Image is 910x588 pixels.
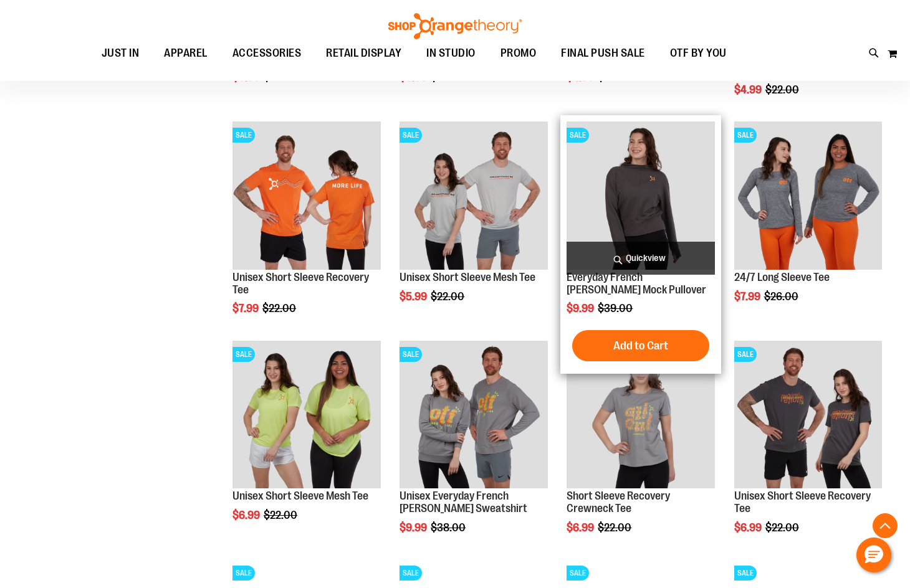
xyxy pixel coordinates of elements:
[567,566,589,581] span: SALE
[400,347,422,362] span: SALE
[232,39,302,67] span: ACCESSORIES
[386,13,524,39] img: Shop Orangetheory
[400,121,547,269] img: Product image for Unisex Short Sleeve Mesh Tee
[232,509,262,521] span: $6.99
[232,341,380,490] a: Product image for Unisex Short Sleeve Mesh TeeSALE
[598,302,635,315] span: $39.00
[873,513,898,538] button: Back To Top
[326,39,401,67] span: RETAIL DISPLAY
[856,538,891,572] button: Hello, have a question? Let’s chat.
[567,302,596,315] span: $9.99
[400,341,547,488] img: Product image for Unisex Everyday French Terry Crewneck Sweatshirt
[232,271,369,296] a: Unisex Short Sleeve Recovery Tee
[734,83,764,96] span: $4.99
[232,121,380,269] img: Product image for Unisex Short Sleeve Recovery Tee
[400,566,422,581] span: SALE
[764,290,800,303] span: $26.00
[765,83,801,96] span: $22.00
[232,566,255,581] span: SALE
[734,341,882,488] img: Product image for Unisex Short Sleeve Recovery Tee
[670,39,727,67] span: OTF BY YOU
[501,39,537,67] span: PROMO
[728,334,888,566] div: product
[400,341,547,490] a: Product image for Unisex Everyday French Terry Crewneck SweatshirtSALE
[400,290,429,303] span: $5.99
[220,39,314,68] a: ACCESSORIES
[567,341,714,488] img: Short Sleeve Recovery Crewneck Tee primary image
[734,121,882,269] img: Product image for 24/7 Long Sleeve Tee
[734,490,871,514] a: Unisex Short Sleeve Recovery Tee
[393,334,553,566] div: product
[264,509,299,521] span: $22.00
[598,521,633,534] span: $22.00
[567,128,589,143] span: SALE
[393,115,553,334] div: product
[226,334,386,553] div: product
[232,121,380,271] a: Product image for Unisex Short Sleeve Recovery TeeSALE
[734,347,757,362] span: SALE
[734,521,764,534] span: $6.99
[262,302,298,315] span: $22.00
[232,490,368,502] a: Unisex Short Sleeve Mesh Tee
[567,521,596,534] span: $6.99
[314,39,414,68] a: RETAIL DISPLAY
[561,39,645,67] span: FINAL PUSH SALE
[232,341,380,488] img: Product image for Unisex Short Sleeve Mesh Tee
[400,271,535,283] a: Unisex Short Sleeve Mesh Tee
[400,490,527,514] a: Unisex Everyday French [PERSON_NAME] Sweatshirt
[734,128,757,143] span: SALE
[567,242,714,275] a: Quickview
[567,121,714,269] img: Product image for Everyday French Terry Crop Mock Pullover
[728,115,888,334] div: product
[431,521,467,534] span: $38.00
[734,290,762,303] span: $7.99
[164,39,208,67] span: APPAREL
[613,339,668,353] span: Add to Cart
[734,121,882,271] a: Product image for 24/7 Long Sleeve TeeSALE
[488,39,549,68] a: PROMO
[232,347,255,362] span: SALE
[560,115,721,374] div: product
[400,521,429,534] span: $9.99
[567,341,714,490] a: Short Sleeve Recovery Crewneck Tee primary imageSALE
[151,39,220,68] a: APPAREL
[572,330,709,361] button: Add to Cart
[89,39,152,68] a: JUST IN
[734,341,882,490] a: Product image for Unisex Short Sleeve Recovery TeeSALE
[567,271,706,296] a: Everyday French [PERSON_NAME] Mock Pullover
[426,39,476,67] span: IN STUDIO
[560,334,721,566] div: product
[400,121,547,271] a: Product image for Unisex Short Sleeve Mesh TeeSALE
[400,128,422,143] span: SALE
[734,566,757,581] span: SALE
[102,39,140,67] span: JUST IN
[232,128,255,143] span: SALE
[658,39,739,68] a: OTF BY YOU
[734,271,830,283] a: 24/7 Long Sleeve Tee
[765,521,801,534] span: $22.00
[548,39,658,67] a: FINAL PUSH SALE
[567,121,714,271] a: Product image for Everyday French Terry Crop Mock PulloverSALE
[414,39,488,68] a: IN STUDIO
[232,302,261,315] span: $7.99
[226,115,386,346] div: product
[431,290,466,303] span: $22.00
[567,490,670,514] a: Short Sleeve Recovery Crewneck Tee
